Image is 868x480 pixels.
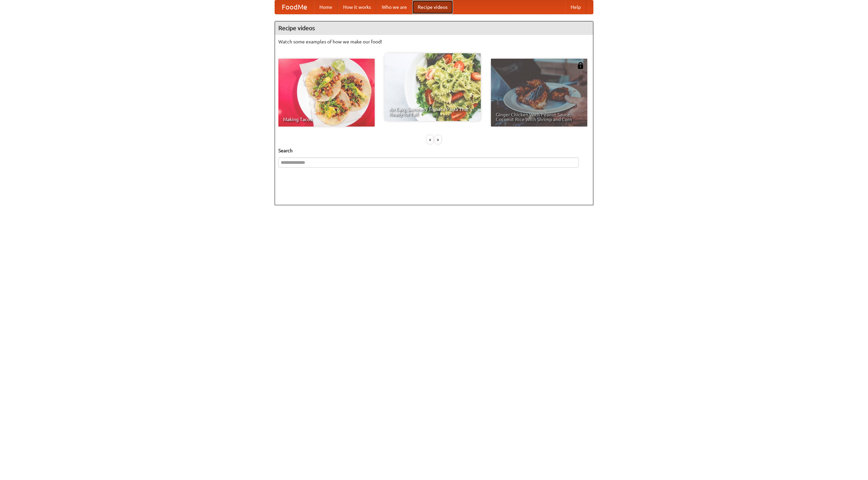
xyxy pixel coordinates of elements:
a: FoodMe [275,0,314,14]
h5: Search [278,147,590,154]
span: An Easy, Summery Tomato Pasta That's Ready for Fall [389,107,476,116]
h4: Recipe videos [275,21,593,35]
a: Making Tacos [278,59,375,127]
a: Who we are [376,0,412,14]
p: Watch some examples of how we make our food! [278,38,590,45]
a: How it works [338,0,376,14]
a: An Easy, Summery Tomato Pasta That's Ready for Fall [384,53,481,121]
img: 483408.png [577,62,584,69]
span: Making Tacos [283,117,370,122]
a: Recipe videos [412,0,453,14]
div: « [427,135,433,144]
a: Home [314,0,338,14]
a: Help [565,0,586,14]
div: » [435,135,441,144]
